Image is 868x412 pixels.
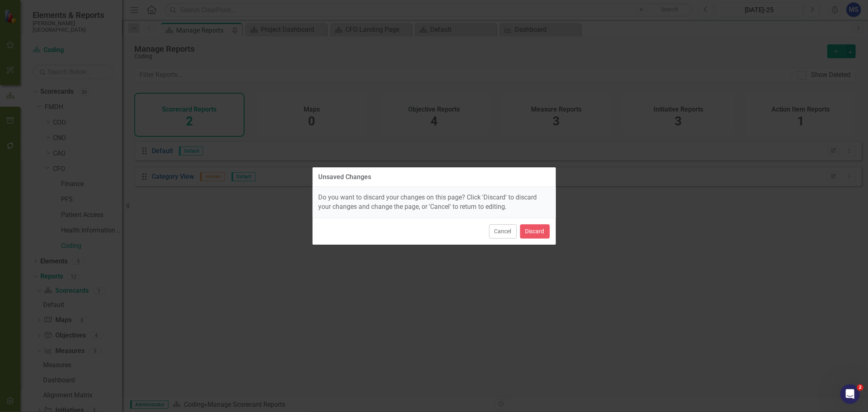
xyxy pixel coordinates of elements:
[857,384,864,391] span: 2
[319,173,372,181] div: Unsaved Changes
[313,187,556,218] div: Do you want to discard your changes on this page? Click 'Discard' to discard your changes and cha...
[520,224,550,239] button: Discard
[840,384,860,404] iframe: Intercom live chat
[489,224,517,239] button: Cancel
